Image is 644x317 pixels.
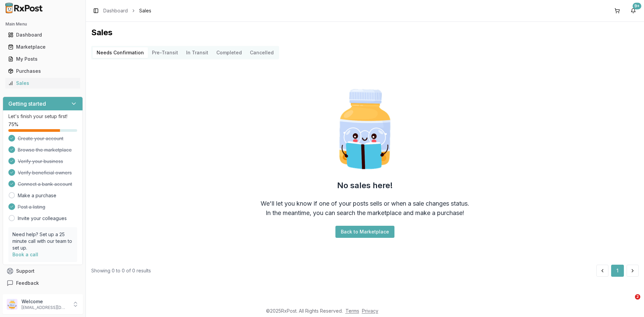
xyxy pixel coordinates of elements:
p: Let's finish your setup first! [8,113,77,120]
div: We'll let you know if one of your posts sells or when a sale changes status. [261,199,469,208]
img: User avatar [7,299,17,310]
span: 75 % [8,121,18,128]
button: My Posts [3,54,83,64]
h1: Sales [91,27,639,38]
span: Create your account [18,135,63,142]
span: Post a listing [18,204,45,210]
a: Dashboard [103,7,128,14]
button: 9+ [628,5,639,16]
a: Purchases [5,65,80,77]
button: 1 [611,265,624,277]
a: Privacy [362,308,378,314]
a: Dashboard [5,29,80,41]
button: Back to Marketplace [335,226,394,238]
button: Dashboard [3,30,83,40]
a: Invite your colleagues [18,215,67,222]
a: Book a call [12,252,38,257]
div: In the meantime, you can search the marketplace and make a purchase! [266,208,464,218]
button: Sales [3,78,83,89]
div: Purchases [8,68,77,74]
a: My Posts [5,53,80,65]
img: RxPost Logo [3,3,46,13]
h3: Getting started [8,100,46,108]
span: Sales [139,7,151,14]
h2: Main Menu [5,21,80,27]
div: Showing 0 to 0 of 0 results [91,267,151,274]
iframe: Intercom live chat [621,294,637,310]
span: Feedback [16,280,39,286]
button: Support [3,265,83,277]
a: Make a purchase [18,192,56,199]
img: Smart Pill Bottle [322,86,408,172]
span: Browse the marketplace [18,147,72,153]
div: Dashboard [8,32,77,38]
a: Sales [5,77,80,89]
span: 2 [635,294,640,300]
button: In Transit [182,47,212,58]
span: Verify your business [18,158,63,165]
p: Need help? Set up a 25 minute call with our team to set up. [12,231,73,251]
button: Cancelled [246,47,278,58]
h2: No sales here! [337,180,393,191]
button: Needs Confirmation [93,47,148,58]
button: Marketplace [3,42,83,52]
button: Feedback [3,277,83,289]
a: Terms [345,308,359,314]
a: Marketplace [5,41,80,53]
div: Marketplace [8,44,77,50]
button: Purchases [3,66,83,76]
div: Sales [8,80,77,87]
div: My Posts [8,56,77,62]
button: Completed [212,47,246,58]
nav: breadcrumb [103,7,151,14]
button: Pre-Transit [148,47,182,58]
span: Verify beneficial owners [18,169,72,176]
div: 9+ [633,3,641,9]
p: [EMAIL_ADDRESS][DOMAIN_NAME] [21,305,68,310]
p: Welcome [21,298,68,305]
span: Connect a bank account [18,181,72,188]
